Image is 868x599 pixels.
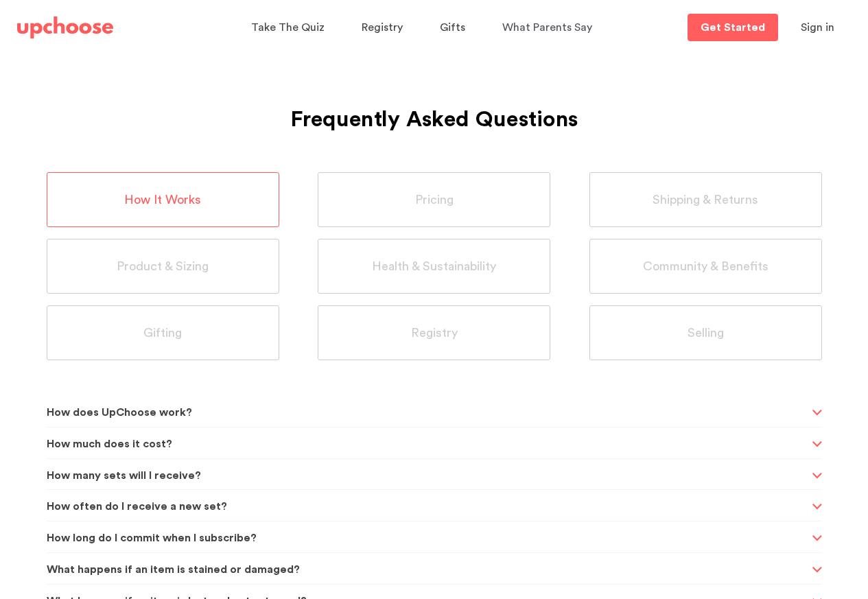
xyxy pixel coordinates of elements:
[653,192,758,208] span: Shipping & Returns
[411,325,458,341] span: Registry
[502,22,592,33] span: What Parents Say
[688,325,724,341] span: Selling
[47,73,822,137] h1: Frequently Asked Questions
[701,22,765,33] p: Get Started
[688,14,778,41] a: Get Started
[372,259,496,274] span: Health & Sustainability
[362,14,407,41] a: Registry
[784,14,852,41] button: Sign in
[47,459,808,493] span: How many sets will I receive?
[362,22,403,33] span: Registry
[415,192,454,208] span: Pricing
[47,553,808,587] span: What happens if an item is stained or damaged?
[801,22,834,33] span: Sign in
[124,192,201,208] span: How It Works
[117,259,209,274] span: Product & Sizing
[502,14,596,41] a: What Parents Say
[47,490,808,524] span: How often do I receive a new set?
[440,22,465,33] span: Gifts
[251,14,329,41] a: Take The Quiz
[643,259,769,274] span: Community & Benefits
[143,325,182,341] span: Gifting
[17,14,113,42] a: UpChoose
[47,396,808,430] span: How does UpChoose work?
[47,521,808,555] span: How long do I commit when I subscribe?
[17,16,113,38] img: UpChoose
[47,427,808,461] span: How much does it cost?
[440,14,469,41] a: Gifts
[251,22,325,33] span: Take The Quiz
